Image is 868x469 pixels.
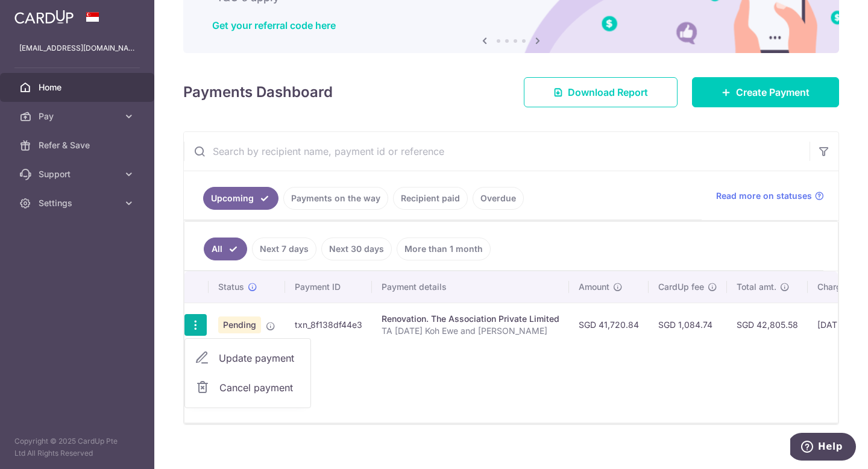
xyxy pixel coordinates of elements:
a: Get your referral code here [212,19,336,31]
span: Total amt. [737,281,776,293]
th: Payment ID [285,271,372,303]
span: Charge date [817,281,867,293]
span: CardUp fee [658,281,704,293]
p: TA [DATE] Koh Ewe and [PERSON_NAME] [382,325,559,337]
td: txn_8f138df44e3 [285,303,372,347]
span: Pay [39,110,118,122]
a: Overdue [473,187,524,210]
img: CardUp [14,10,74,24]
span: Refer & Save [39,139,118,151]
span: Home [39,81,118,93]
span: Status [218,281,244,293]
input: Search by recipient name, payment id or reference [184,132,810,171]
div: Renovation. The Association Private Limited [382,313,559,325]
a: More than 1 month [397,238,491,260]
a: Next 30 days [321,238,392,260]
th: Payment details [372,271,569,303]
a: All [204,238,247,260]
a: Create Payment [692,77,839,107]
a: Upcoming [203,187,278,210]
p: [EMAIL_ADDRESS][DOMAIN_NAME] [19,42,135,54]
a: Next 7 days [252,238,316,260]
span: Support [39,168,118,180]
span: Download Report [568,85,648,99]
span: Read more on statuses [716,190,812,202]
a: Read more on statuses [716,190,824,202]
td: SGD 41,720.84 [569,303,649,347]
span: Pending [218,316,261,333]
td: SGD 1,084.74 [649,303,727,347]
span: Settings [39,197,118,209]
a: Download Report [524,77,678,107]
iframe: Opens a widget where you can find more information [790,433,856,463]
td: SGD 42,805.58 [727,303,808,347]
h4: Payments Dashboard [183,81,333,103]
a: Recipient paid [393,187,468,210]
a: Payments on the way [283,187,388,210]
span: Amount [579,281,609,293]
span: Create Payment [736,85,810,99]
